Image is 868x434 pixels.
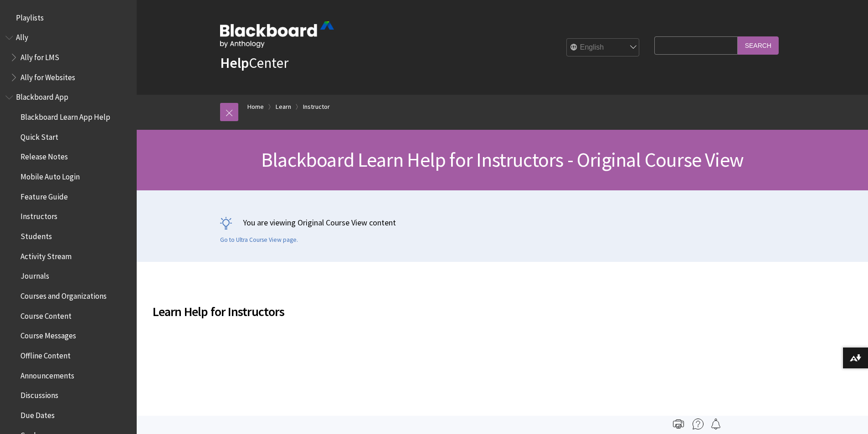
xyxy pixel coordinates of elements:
[5,10,131,26] nav: Book outline for Playlists
[693,419,704,429] img: More help
[21,308,72,321] span: Course Content
[16,30,28,42] span: Ally
[220,54,288,72] a: HelpCenter
[153,302,718,321] span: Learn Help for Instructors
[16,10,44,22] span: Playlists
[21,169,80,181] span: Mobile Auto Login
[21,368,74,380] span: Announcements
[21,388,58,400] span: Discussions
[303,101,330,112] a: Instructor
[247,101,264,112] a: Home
[220,217,785,228] p: You are viewing Original Course View content
[21,70,75,82] span: Ally for Websites
[21,348,71,360] span: Offline Content
[21,229,52,241] span: Students
[16,90,68,102] span: Blackboard App
[220,21,334,48] img: Blackboard by Anthology
[261,147,744,172] span: Blackboard Learn Help for Instructors - Original Course View
[21,288,107,301] span: Courses and Organizations
[21,269,49,281] span: Journals
[220,236,298,244] a: Go to Ultra Course View page.
[21,209,57,221] span: Instructors
[276,101,291,112] a: Learn
[21,109,110,122] span: Blackboard Learn App Help
[21,249,72,261] span: Activity Stream
[710,419,721,429] img: Follow this page
[567,39,640,57] select: Site Language Selector
[220,54,249,72] strong: Help
[673,419,684,429] img: Print
[21,328,76,341] span: Course Messages
[21,129,58,142] span: Quick Start
[5,30,131,85] nav: Book outline for Anthology Ally Help
[21,189,68,201] span: Feature Guide
[738,36,779,54] input: Search
[21,50,59,62] span: Ally for LMS
[21,408,55,420] span: Due Dates
[21,149,68,162] span: Release Notes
